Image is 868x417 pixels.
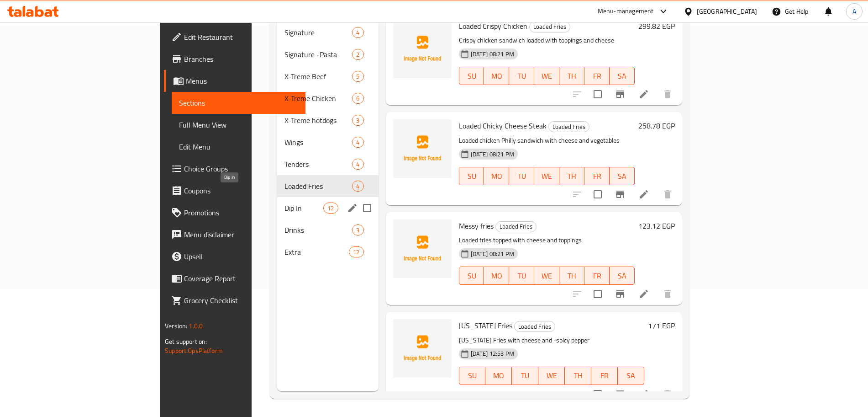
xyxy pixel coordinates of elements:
div: Dip In12edit [277,197,379,219]
a: Menus [164,70,305,92]
span: 12 [349,248,363,257]
img: Messy fries [393,219,452,278]
span: TH [563,69,581,83]
span: Edit Menu [179,141,298,152]
span: TU [516,369,535,382]
span: WE [538,269,556,283]
div: Extra12 [277,241,379,263]
button: WE [534,267,559,285]
div: items [352,71,363,82]
button: TH [559,267,584,285]
span: Loaded Fries [530,21,570,32]
span: Grocery Checklist [184,295,298,306]
div: Wings4 [277,131,379,153]
span: Extra [284,246,349,257]
a: Coverage Report [164,267,305,289]
span: FR [588,69,606,83]
span: Get support on: [165,336,207,347]
span: Coverage Report [184,273,298,284]
button: FR [591,367,618,385]
button: MO [484,267,509,285]
span: Loaded Fries [549,122,589,132]
a: Coupons [164,180,305,202]
span: MO [489,369,508,382]
span: 4 [352,182,363,191]
span: 12 [324,204,337,213]
button: SA [610,267,635,285]
div: Wings [284,137,352,148]
span: [DATE] 08:21 PM [467,150,518,159]
div: Loaded Fries [529,21,570,32]
button: delete [657,83,679,105]
span: TU [513,269,531,283]
button: TH [559,67,584,85]
h6: 258.78 EGP [638,119,675,132]
a: Edit menu item [638,389,649,400]
p: Loaded fries topped with cheese and toppings [459,235,635,246]
div: items [352,27,363,38]
img: Texas Fries [393,319,452,378]
div: items [352,225,363,235]
span: Coupons [184,185,298,196]
span: 3 [352,116,363,125]
span: 4 [352,28,363,37]
a: Edit menu item [638,189,649,200]
span: MO [488,69,505,83]
a: Edit Menu [172,136,305,158]
span: SA [613,269,631,283]
button: WE [534,67,559,85]
button: FR [584,167,610,185]
span: A [852,6,856,16]
a: Sections [172,92,305,114]
a: Promotions [164,202,305,224]
span: MO [488,170,505,183]
div: Loaded Fries4 [277,175,379,197]
a: Edit menu item [638,89,649,100]
button: TU [509,267,534,285]
div: X-Treme hotdogs3 [277,109,379,131]
button: MO [485,367,512,385]
button: TU [512,367,538,385]
button: MO [484,67,509,85]
span: FR [595,369,614,382]
span: Loaded Fries [496,221,536,232]
button: MO [484,167,509,185]
span: SU [463,69,481,83]
span: Upsell [184,251,298,262]
span: 4 [352,138,363,147]
span: Promotions [184,207,298,218]
button: SA [618,367,644,385]
span: Sections [179,97,298,108]
span: SA [621,369,641,382]
span: X-Treme Chicken [284,93,352,104]
a: Edit menu item [638,289,649,299]
span: X-Treme Beef [284,71,352,82]
h6: 299.82 EGP [638,20,675,32]
a: Choice Groups [164,158,305,180]
a: Support.OpsPlatform [165,345,223,357]
span: Loaded Fries [284,181,352,192]
div: items [352,49,363,60]
span: [DATE] 08:21 PM [467,50,518,59]
button: WE [534,167,559,185]
button: SA [610,67,635,85]
div: Signature4 [277,21,379,43]
span: 2 [352,50,363,59]
button: delete [657,383,679,405]
span: SA [613,170,631,183]
span: Loaded Crispy Chicken [459,19,527,33]
span: X-Treme hotdogs [284,115,352,126]
span: 1.0.0 [189,320,203,332]
button: Branch-specific-item [609,83,631,105]
img: Loaded Chicky Cheese Steak [393,119,452,178]
div: items [349,246,363,257]
p: Crispy chicken sandwich loaded with toppings and cheese [459,35,635,46]
span: MO [488,269,505,283]
span: [DATE] 08:21 PM [467,250,518,258]
span: Messy fries [459,219,494,233]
